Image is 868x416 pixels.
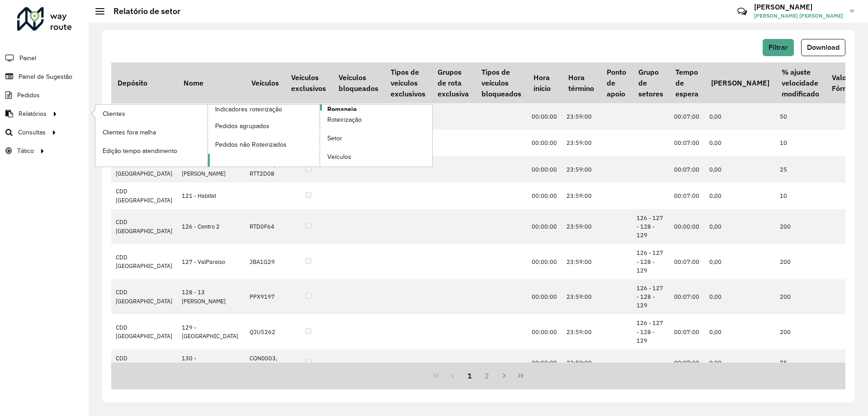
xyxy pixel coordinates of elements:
[111,209,177,244] td: CDD [GEOGRAPHIC_DATA]
[245,62,285,103] th: Veículos
[432,62,475,103] th: Grupos de rota exclusiva
[527,349,562,376] td: 00:00:00
[208,117,320,135] a: Pedidos agrupados
[763,39,794,56] button: Filtrar
[245,156,285,182] td: JBP9E14, RTT2D08
[775,244,825,279] td: 200
[600,62,632,103] th: Ponto de apoio
[215,140,287,149] span: Pedidos não Roteirizados
[775,156,825,182] td: 25
[705,314,775,349] td: 0,00
[19,72,72,81] span: Painel de Sugestão
[327,105,357,114] span: Romaneio
[111,156,177,182] td: CDD [GEOGRAPHIC_DATA]
[111,244,177,279] td: CDD [GEOGRAPHIC_DATA]
[208,105,433,167] a: Romaneio
[17,146,34,156] span: Tático
[512,367,529,384] button: Last Page
[705,103,775,129] td: 0,00
[527,130,562,156] td: 00:00:00
[208,135,320,153] a: Pedidos não Roteirizados
[177,103,245,129] td: 100 - Triângulo
[705,182,775,209] td: 0,00
[562,244,600,279] td: 23:59:00
[104,6,180,16] h2: Relatório de setor
[562,156,600,182] td: 23:59:00
[670,62,705,103] th: Tempo de espera
[732,2,752,21] a: Contato Rápido
[632,62,669,103] th: Grupo de setores
[562,209,600,244] td: 23:59:00
[111,103,177,129] td: CDD [GEOGRAPHIC_DATA]
[705,130,775,156] td: 0,00
[705,209,775,244] td: 0,00
[705,156,775,182] td: 0,00
[562,349,600,376] td: 23:59:00
[111,182,177,209] td: CDD [GEOGRAPHIC_DATA]
[95,123,208,141] a: Clientes fora malha
[177,244,245,279] td: 127 - ValParaiso
[670,103,705,129] td: 00:07:00
[705,279,775,315] td: 0,00
[705,349,775,376] td: 0,00
[320,129,432,148] a: Setor
[670,182,705,209] td: 00:07:00
[177,279,245,315] td: 128 - 13 [PERSON_NAME]
[111,349,177,376] td: CDD [GEOGRAPHIC_DATA]
[754,3,843,11] h3: [PERSON_NAME]
[670,349,705,376] td: 00:07:00
[769,43,788,51] span: Filtrar
[826,62,865,103] th: Valor Fórmula
[95,142,208,160] a: Edição tempo atendimento
[670,314,705,349] td: 00:07:00
[245,279,285,315] td: PPX9197
[320,111,432,129] a: Roteirização
[775,103,825,129] td: 50
[95,105,208,123] a: Clientes
[285,62,332,103] th: Veículos exclusivos
[245,209,285,244] td: RTD0F64
[801,39,845,56] button: Download
[527,244,562,279] td: 00:00:00
[562,279,600,315] td: 23:59:00
[775,279,825,315] td: 200
[245,244,285,279] td: JBA1G29
[562,182,600,209] td: 23:59:00
[245,349,285,376] td: CON0003, CON0002
[562,314,600,349] td: 23:59:00
[670,156,705,182] td: 00:07:00
[632,209,669,244] td: 126 - 127 - 128 - 129
[527,279,562,315] td: 00:00:00
[527,209,562,244] td: 00:00:00
[527,62,562,103] th: Hora início
[527,314,562,349] td: 00:00:00
[562,62,600,103] th: Hora término
[670,244,705,279] td: 00:07:00
[177,314,245,349] td: 129 - [GEOGRAPHIC_DATA]
[527,156,562,182] td: 00:00:00
[327,134,342,143] span: Setor
[177,62,245,103] th: Nome
[111,62,177,103] th: Depósito
[327,152,351,162] span: Veículos
[632,314,669,349] td: 126 - 127 - 128 - 129
[775,62,825,103] th: % ajuste velocidade modificado
[478,367,495,384] button: 2
[177,182,245,209] td: 121 - Habitat
[111,314,177,349] td: CDD [GEOGRAPHIC_DATA]
[775,209,825,244] td: 200
[19,53,36,63] span: Painel
[632,244,669,279] td: 126 - 127 - 128 - 129
[177,156,245,182] td: 120 - [PERSON_NAME]
[670,279,705,315] td: 00:07:00
[19,109,47,119] span: Relatórios
[775,130,825,156] td: 10
[177,209,245,244] td: 126 - Centro 2
[320,148,432,166] a: Veículos
[215,121,269,131] span: Pedidos agrupados
[775,314,825,349] td: 200
[754,12,843,20] span: [PERSON_NAME] [PERSON_NAME]
[705,62,775,103] th: [PERSON_NAME]
[562,103,600,129] td: 23:59:00
[245,103,285,129] td: JBQ0J63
